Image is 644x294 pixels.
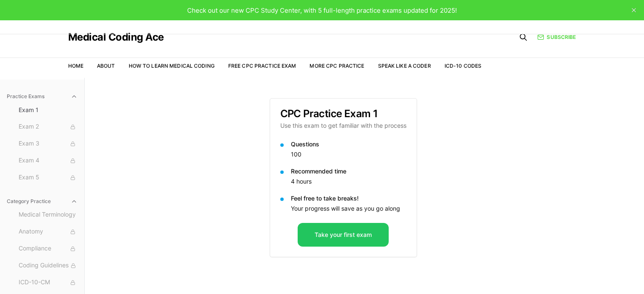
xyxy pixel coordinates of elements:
[291,204,406,213] p: Your progress will save as you go along
[280,121,406,130] p: Use this exam to get familiar with the process
[378,63,431,69] a: Speak Like a Coder
[280,109,406,119] h3: CPC Practice Exam 1
[15,276,81,289] button: ICD-10-CM
[15,242,81,256] button: Compliance
[445,63,481,69] a: ICD-10 Codes
[187,6,457,14] span: Check out our new CPC Study Center, with 5 full-length practice exams updated for 2025!
[15,103,81,117] button: Exam 1
[19,261,77,270] span: Coding Guidelines
[15,137,81,151] button: Exam 3
[19,106,77,114] span: Exam 1
[19,227,77,236] span: Anatomy
[68,63,83,69] a: Home
[19,244,77,253] span: Compliance
[291,150,406,159] p: 100
[97,63,115,69] a: About
[19,122,77,132] span: Exam 2
[291,177,406,186] p: 4 hours
[291,140,406,148] p: Questions
[15,171,81,184] button: Exam 5
[291,167,406,176] p: Recommended time
[291,194,406,203] p: Feel free to take breaks!
[3,90,81,103] button: Practice Exams
[15,154,81,168] button: Exam 4
[19,210,77,220] span: Medical Terminology
[19,139,77,148] span: Exam 3
[15,208,81,222] button: Medical Terminology
[298,223,389,247] button: Take your first exam
[15,225,81,239] button: Anatomy
[627,3,641,17] button: close
[310,63,364,69] a: More CPC Practice
[19,173,77,182] span: Exam 5
[3,195,81,208] button: Category Practice
[506,253,644,294] iframe: portal-trigger
[15,120,81,134] button: Exam 2
[228,63,296,69] a: Free CPC Practice Exam
[15,259,81,272] button: Coding Guidelines
[19,156,77,165] span: Exam 4
[537,33,576,41] a: Subscribe
[129,63,215,69] a: How to Learn Medical Coding
[19,278,77,287] span: ICD-10-CM
[68,32,164,42] a: Medical Coding Ace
